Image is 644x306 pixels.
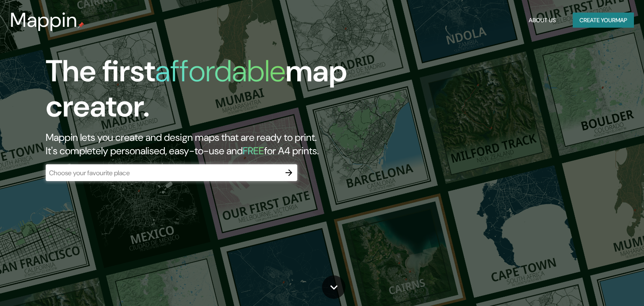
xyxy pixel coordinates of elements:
[243,144,264,157] h5: FREE
[46,168,280,178] input: Choose your favourite place
[569,273,635,297] iframe: Help widget launcher
[573,13,634,28] button: Create yourmap
[10,8,78,32] h3: Mappin
[46,54,368,131] h1: The first map creator.
[155,52,286,91] h1: affordable
[46,131,368,158] h2: Mappin lets you create and design maps that are ready to print. It's completely personalised, eas...
[78,22,84,29] img: mappin-pin
[525,13,559,28] button: About Us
